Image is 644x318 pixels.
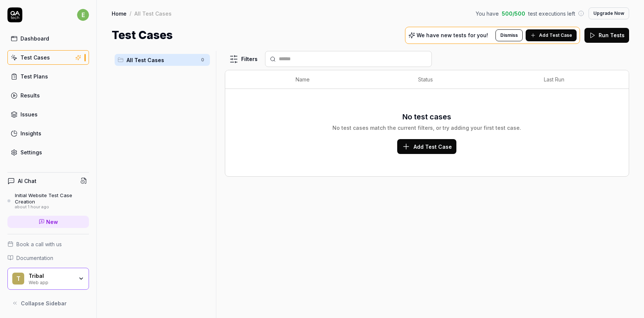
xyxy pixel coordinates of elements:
h1: Test Cases [112,27,173,44]
div: Settings [20,148,42,156]
a: Issues [7,107,89,122]
div: Web app [29,279,73,285]
button: Add Test Case [526,29,577,41]
span: New [46,218,58,226]
a: Settings [7,145,89,160]
div: about 1 hour ago [15,205,89,210]
div: Test Cases [20,54,50,61]
th: Status [411,70,536,89]
span: T [12,273,24,285]
div: / [130,10,131,17]
button: Collapse Sidebar [7,296,89,311]
button: TTribalWeb app [7,268,89,290]
span: e [77,9,89,21]
a: Home [112,10,127,17]
span: Collapse Sidebar [21,299,67,307]
span: test executions left [528,10,575,17]
div: Initial Website Test Case Creation [15,192,89,205]
h4: AI Chat [18,177,36,185]
p: We have new tests for you! [417,33,488,38]
a: Book a call with us [7,240,89,248]
a: Results [7,88,89,103]
a: Test Cases [7,50,89,65]
div: Results [20,91,40,99]
span: Add Test Case [414,143,452,151]
a: Initial Website Test Case Creationabout 1 hour ago [7,192,89,209]
span: Documentation [16,254,53,262]
span: All Test Cases [127,56,197,64]
button: Upgrade Now [589,7,629,19]
div: Tribal [29,273,73,279]
div: No test cases match the current filters, or try adding your first test case. [332,124,521,132]
span: Book a call with us [16,240,62,248]
div: Test Plans [20,73,48,80]
div: Insights [20,129,41,137]
div: All Test Cases [134,10,172,17]
h3: No test cases [402,111,451,122]
a: Test Plans [7,69,89,84]
button: Run Tests [584,28,629,43]
span: 0 [198,55,207,64]
a: Dashboard [7,31,89,46]
th: Last Run [536,70,614,89]
button: Add Test Case [397,139,456,154]
a: Documentation [7,254,89,262]
div: Issues [20,110,38,118]
th: Name [288,70,411,89]
a: New [7,216,89,228]
button: Dismiss [495,29,523,41]
button: e [77,7,89,22]
a: Insights [7,126,89,141]
span: Add Test Case [539,32,572,39]
div: Dashboard [20,35,49,42]
span: You have [476,10,499,17]
span: 500 / 500 [502,10,525,17]
button: Filters [225,52,262,67]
